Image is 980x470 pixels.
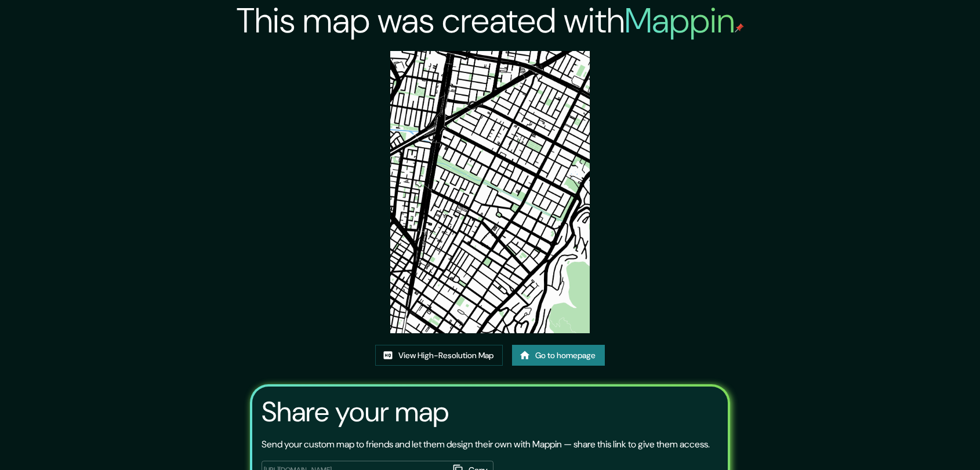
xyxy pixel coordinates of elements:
a: Go to homepage [512,345,605,366]
p: Send your custom map to friends and let them design their own with Mappin — share this link to gi... [262,438,710,451]
img: mappin-pin [735,23,744,32]
img: created-map [390,51,590,333]
h3: Share your map [262,396,449,428]
iframe: Help widget launcher [877,425,967,457]
a: View High-Resolution Map [375,345,503,366]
